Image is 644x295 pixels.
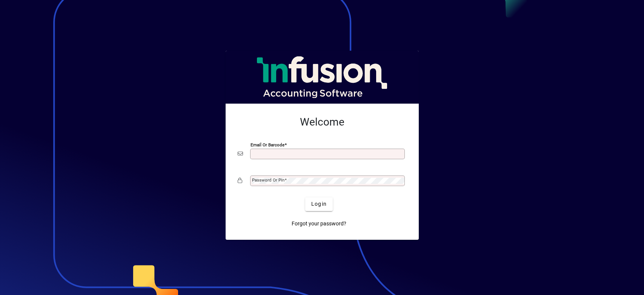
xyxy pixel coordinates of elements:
span: Login [311,200,327,208]
a: Forgot your password? [289,217,349,231]
mat-label: Email or Barcode [251,142,284,147]
h2: Welcome [238,116,407,129]
span: Forgot your password? [292,220,346,228]
mat-label: Password or Pin [252,177,284,183]
button: Login [305,197,333,211]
